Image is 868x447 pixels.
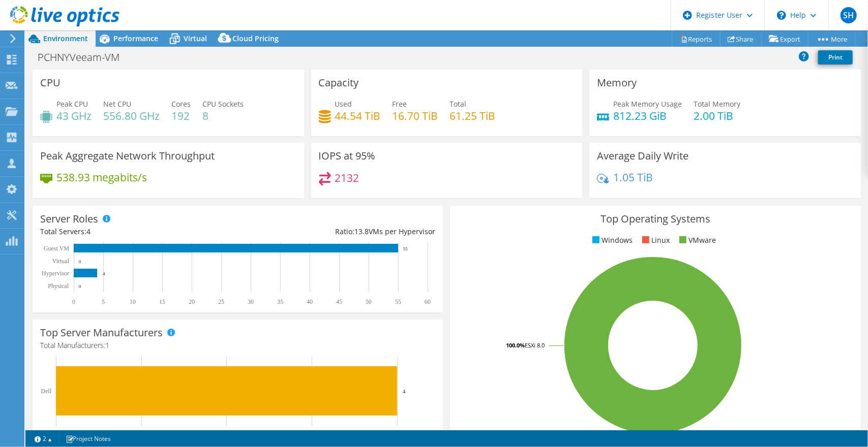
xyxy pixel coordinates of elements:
a: Project Notes [58,432,118,445]
text: 20 [189,298,195,305]
text: Virtual [52,258,70,265]
a: Export [761,31,809,47]
text: 0 [72,298,75,305]
span: Net CPU [103,99,131,109]
text: 45 [336,298,342,305]
h3: Memory [597,77,637,88]
tspan: ESXi 8.0 [525,341,545,349]
h4: 538.93 megabits/s [56,172,147,183]
span: 1 [105,340,109,350]
text: 25 [218,298,224,305]
h3: Capacity [319,77,359,88]
text: Hypervisor [42,270,69,277]
div: Ratio: VMs per Hypervisor [238,226,436,237]
h3: Server Roles [40,213,98,225]
span: Performance [113,34,158,43]
span: 4 [86,227,91,236]
text: Dell [41,388,51,395]
svg: \n [777,11,786,20]
h4: 43 GHz [56,110,92,121]
text: 4 [103,271,105,276]
span: SH [841,7,857,23]
text: 0 [79,259,81,264]
span: CPU Sockets [202,99,244,109]
a: Share [720,31,762,47]
li: Windows [590,235,633,246]
text: 4 [403,388,406,394]
text: 50 [366,298,372,305]
tspan: 100.0% [506,341,525,349]
a: More [808,31,855,47]
span: Peak CPU [56,99,88,109]
h4: 2.00 TiB [694,110,740,121]
h3: CPU [40,77,61,88]
h4: 16.70 TiB [393,110,438,121]
h3: Top Operating Systems [458,213,853,225]
li: Linux [640,235,670,246]
span: Peak Memory Usage [613,99,682,109]
text: Guest VM [44,245,69,252]
div: Total Servers: [40,226,238,237]
h1: PCHNYVeeam-VM [33,52,135,63]
text: 5 [102,298,105,305]
span: Cloud Pricing [232,34,279,43]
h4: 192 [171,110,191,121]
text: 30 [248,298,254,305]
h4: 812.23 GiB [613,110,682,121]
h4: 1.05 TiB [613,172,653,183]
h4: 61.25 TiB [450,110,496,121]
span: Total Memory [694,99,740,109]
h4: 44.54 TiB [335,110,381,121]
span: Cores [171,99,191,109]
span: 13.8 [354,227,369,236]
h4: 8 [202,110,244,121]
a: Reports [672,31,721,47]
h4: Total Manufacturers: [40,340,435,351]
h4: 556.80 GHz [103,110,160,121]
h3: Peak Aggregate Network Throughput [40,150,215,162]
text: 10 [130,298,136,305]
text: 60 [425,298,431,305]
a: Print [818,50,853,65]
h4: 2132 [335,172,360,183]
span: Free [393,99,407,109]
h3: Average Daily Write [597,150,689,162]
a: 2 [27,432,59,445]
text: 55 [403,246,408,251]
h3: IOPS at 95% [319,150,376,162]
span: Total [450,99,467,109]
text: 40 [307,298,313,305]
text: Physical [48,282,69,290]
span: Virtual [184,34,207,43]
text: 0 [79,284,81,289]
text: 15 [159,298,165,305]
text: 35 [277,298,283,305]
h3: Top Server Manufacturers [40,327,163,338]
li: VMware [677,235,716,246]
text: 55 [395,298,401,305]
span: Environment [43,34,88,43]
span: Used [335,99,352,109]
